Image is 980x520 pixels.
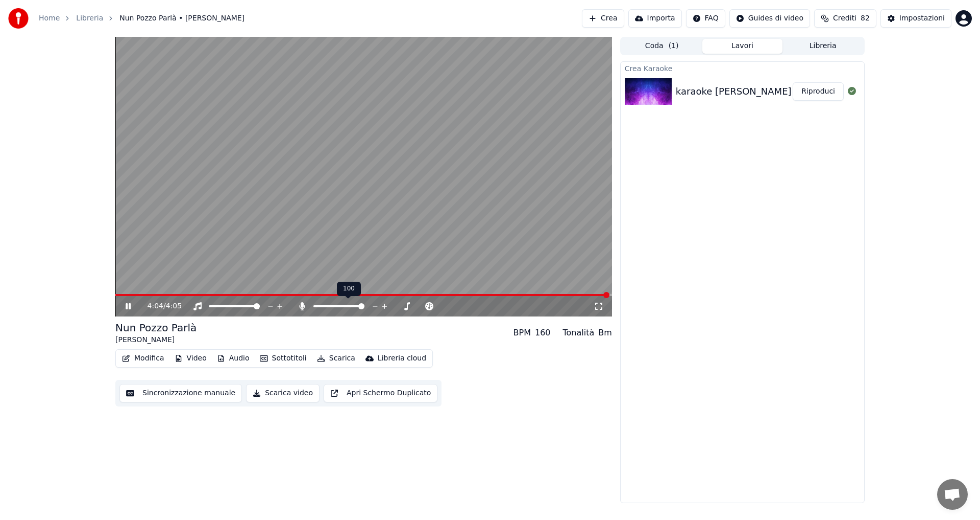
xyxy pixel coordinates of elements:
[702,39,783,54] button: Lavori
[115,335,197,345] div: [PERSON_NAME]
[861,13,870,24] span: 82
[148,301,163,311] span: 4:04
[39,13,244,24] nav: breadcrumb
[563,327,595,339] div: Tonalità
[246,384,320,402] button: Scarica video
[39,13,60,24] a: Home
[814,9,876,28] button: Crediti82
[513,327,531,339] div: BPM
[729,9,810,28] button: Guides di video
[793,82,844,101] button: Riproduci
[256,351,311,366] button: Sottotitoli
[213,351,254,366] button: Audio
[582,9,624,28] button: Crea
[676,84,844,99] div: karaoke [PERSON_NAME] (1997) Azz
[621,62,864,74] div: Crea Karaoke
[170,351,211,366] button: Video
[669,41,679,51] span: ( 1 )
[378,353,426,364] div: Libreria cloud
[115,321,197,335] div: Nun Pozzo Parlà
[598,327,612,339] div: Bm
[119,384,242,402] button: Sincronizzazione manuale
[622,39,702,54] button: Coda
[324,384,437,402] button: Apri Schermo Duplicato
[166,301,182,311] span: 4:05
[880,9,951,28] button: Impostazioni
[76,13,103,24] a: Libreria
[148,301,172,311] div: /
[313,351,359,366] button: Scarica
[337,282,361,296] div: 100
[535,327,551,339] div: 160
[833,13,856,24] span: Crediti
[119,13,244,24] span: Nun Pozzo Parlà • [PERSON_NAME]
[937,479,968,510] a: Aprire la chat
[782,39,863,54] button: Libreria
[8,8,29,29] img: youka
[118,351,168,366] button: Modifica
[628,9,682,28] button: Importa
[686,9,725,28] button: FAQ
[899,13,945,24] div: Impostazioni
